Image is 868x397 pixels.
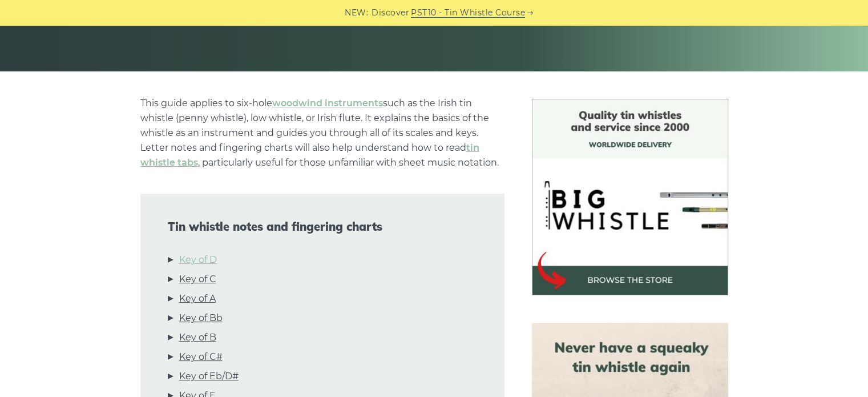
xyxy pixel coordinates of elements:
[372,6,409,19] span: Discover
[168,220,477,234] span: Tin whistle notes and fingering charts
[179,291,216,306] a: Key of A
[179,272,216,287] a: Key of C
[179,311,223,326] a: Key of Bb
[179,350,223,364] a: Key of C#
[411,6,525,19] a: PST10 - Tin Whistle Course
[140,96,504,170] p: This guide applies to six-hole such as the Irish tin whistle (penny whistle), low whistle, or Iri...
[179,330,216,345] a: Key of B
[345,6,368,19] span: NEW:
[179,252,217,267] a: Key of D
[179,369,239,384] a: Key of Eb/D#
[532,99,728,295] img: BigWhistle Tin Whistle Store
[272,98,383,109] a: woodwind instruments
